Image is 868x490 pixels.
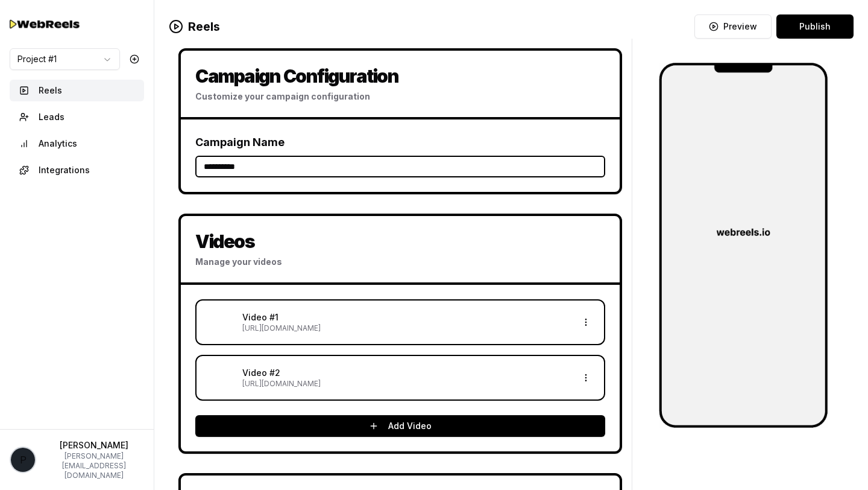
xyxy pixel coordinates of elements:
div: Manage your videos [195,256,605,268]
p: Video #1 [242,311,570,323]
button: p[PERSON_NAME][PERSON_NAME][EMAIL_ADDRESS][DOMAIN_NAME] [10,439,144,480]
button: Add Video [195,415,605,437]
h2: Reels [169,18,220,35]
img: Project Logo [659,63,828,428]
p: [PERSON_NAME][EMAIL_ADDRESS][DOMAIN_NAME] [43,451,144,480]
span: p [11,448,35,472]
button: Leads [10,106,144,128]
button: Reels [10,80,144,101]
p: [URL][DOMAIN_NAME] [242,379,570,389]
div: Videos [195,231,605,252]
img: Testimo [10,16,82,32]
div: Campaign Configuration [195,65,605,87]
button: Preview [694,14,772,39]
button: Analytics [10,133,144,154]
button: Integrations [10,159,144,181]
p: Video #2 [242,367,570,379]
button: Publish [776,14,854,39]
label: Campaign Name [195,136,285,148]
p: [URL][DOMAIN_NAME] [242,323,570,333]
p: [PERSON_NAME] [43,439,144,451]
div: Customize your campaign configuration [195,91,605,103]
